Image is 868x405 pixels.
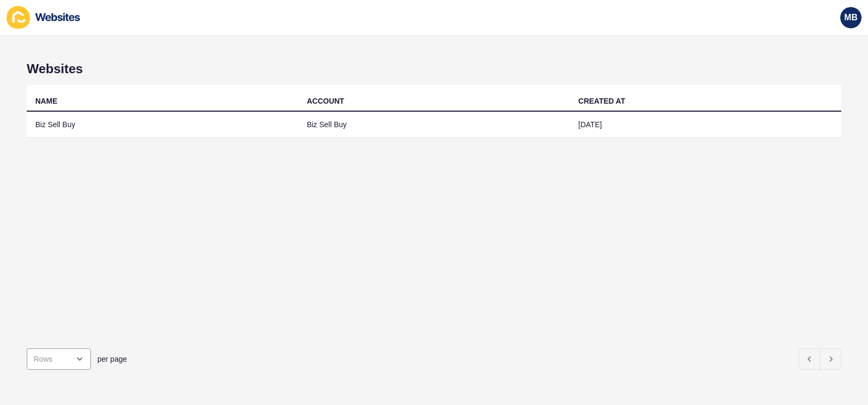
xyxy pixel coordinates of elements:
[27,112,298,138] td: Biz Sell Buy
[307,96,344,106] div: ACCOUNT
[27,61,841,76] h1: Websites
[97,354,127,364] span: per page
[298,112,570,138] td: Biz Sell Buy
[35,96,57,106] div: NAME
[27,348,91,370] div: open menu
[844,12,858,23] span: MB
[578,96,625,106] div: CREATED AT
[570,112,841,138] td: [DATE]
